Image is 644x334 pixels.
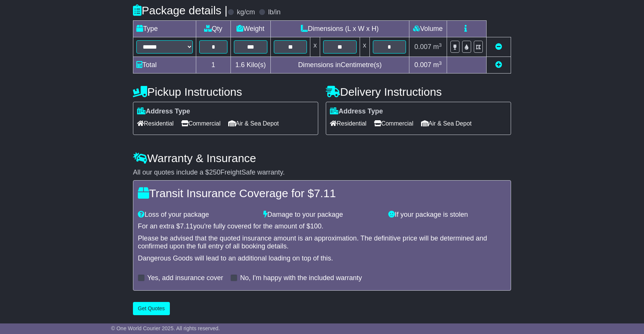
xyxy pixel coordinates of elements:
[137,107,190,116] label: Address Type
[421,118,472,129] span: Air & Sea Depot
[374,118,413,129] span: Commercial
[385,211,510,219] div: If your package is stolen
[138,254,506,263] div: Dangerous Goods will lead to an additional loading on top of this.
[181,118,220,129] span: Commercial
[133,4,227,17] h4: Package details |
[228,118,279,129] span: Air & Sea Depot
[133,86,318,98] h4: Pickup Instructions
[133,152,511,164] h4: Warranty & Insurance
[310,222,322,230] span: 100
[147,274,223,282] label: Yes, add insurance cover
[259,211,385,219] div: Damage to your package
[270,57,409,74] td: Dimensions in Centimetre(s)
[138,234,506,251] div: Please be advised that the quoted insurance amount is an approximation. The definitive price will...
[330,118,366,129] span: Residential
[314,187,336,199] span: 7.11
[439,42,442,48] sup: 3
[268,8,281,17] label: lb/in
[134,211,259,219] div: Loss of your package
[235,61,245,69] span: 1.6
[138,222,506,231] div: For an extra $ you're fully covered for the amount of $ .
[360,37,369,57] td: x
[240,274,362,282] label: No, I'm happy with the included warranty
[270,21,409,37] td: Dimensions (L x W x H)
[137,118,174,129] span: Residential
[237,8,255,17] label: kg/cm
[133,57,196,74] td: Total
[326,86,511,98] h4: Delivery Instructions
[230,21,270,37] td: Weight
[180,222,193,230] span: 7.11
[495,61,502,69] a: Add new item
[433,43,442,51] span: m
[196,21,231,37] td: Qty
[330,107,383,116] label: Address Type
[133,21,196,37] td: Type
[133,302,170,315] button: Get Quotes
[196,57,231,74] td: 1
[209,169,220,176] span: 250
[138,187,506,199] h4: Transit Insurance Coverage for $
[414,43,431,51] span: 0.007
[433,61,442,69] span: m
[495,43,502,51] a: Remove this item
[133,169,511,177] div: All our quotes include a $ FreightSafe warranty.
[111,325,220,331] span: © One World Courier 2025. All rights reserved.
[310,37,320,57] td: x
[409,21,447,37] td: Volume
[439,60,442,66] sup: 3
[230,57,270,74] td: Kilo(s)
[414,61,431,69] span: 0.007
